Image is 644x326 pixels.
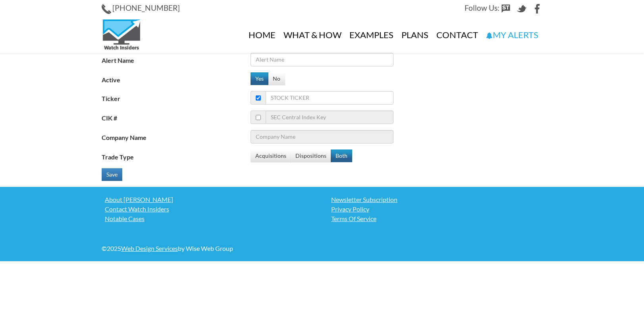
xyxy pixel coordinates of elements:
[266,111,393,124] input: SEC Central Index Key
[121,244,178,252] a: Web Design Services
[501,4,511,14] img: StockTwits
[102,91,251,103] label: Ticker
[102,130,251,142] label: Company Name
[102,53,251,65] label: Alert Name
[291,149,331,162] button: Dispositions
[102,214,316,223] a: Notable Cases
[328,214,542,223] a: Terms Of Service
[102,111,251,123] label: CIK #
[102,204,316,214] a: Contact Watch Insiders
[280,17,345,53] a: What & How
[102,4,111,14] img: Phone
[251,149,291,162] button: Acquisitions
[328,204,542,214] a: Privacy Policy
[533,4,542,14] img: Facebook
[251,53,393,66] input: Alert Name
[328,195,542,204] a: Newsletter Subscription
[245,17,280,53] a: Home
[102,168,122,181] button: Save
[102,195,316,204] a: About [PERSON_NAME]
[266,91,393,105] input: Stock Ticker
[482,17,542,53] a: My Alerts
[397,17,432,53] a: Plans
[345,17,397,53] a: Examples
[102,149,251,162] label: Trade Type
[432,17,482,53] a: Contact
[251,130,393,144] input: Company Name
[112,3,180,12] span: [PHONE_NUMBER]
[102,244,316,253] div: © 2025 by Wise Web Group
[517,4,526,14] img: Twitter
[268,72,285,85] button: No
[251,72,268,85] button: Yes
[331,149,352,162] button: Both
[102,72,251,85] label: Active
[465,3,499,12] span: Follow Us:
